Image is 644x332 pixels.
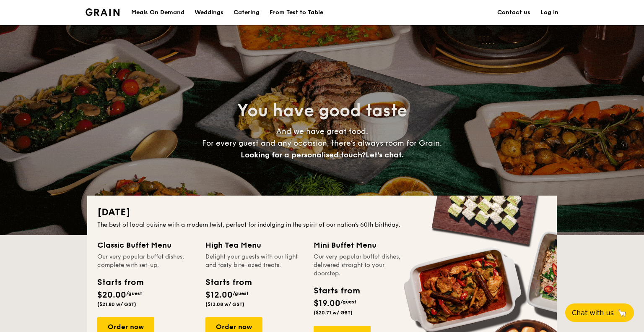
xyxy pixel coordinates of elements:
div: Starts from [314,285,359,297]
span: Chat with us [572,309,614,317]
button: Chat with us🦙 [565,303,634,322]
div: Our very popular buffet dishes, delivered straight to your doorstep. [314,253,412,278]
span: /guest [126,290,142,296]
div: Starts from [97,276,143,289]
span: ($20.71 w/ GST) [314,310,353,316]
h2: [DATE] [97,206,547,219]
span: Let's chat. [366,150,404,159]
span: ($13.08 w/ GST) [205,301,244,307]
img: Grain [86,8,119,16]
div: Our very popular buffet dishes, complete with set-up. [97,253,195,269]
a: Logotype [86,8,119,16]
span: /guest [340,299,356,305]
div: Classic Buffet Menu [97,239,195,251]
span: $20.00 [97,290,126,300]
span: $12.00 [205,290,233,300]
div: High Tea Menu [205,239,304,251]
div: The best of local cuisine with a modern twist, perfect for indulging in the spirit of our nation’... [97,221,547,229]
span: 🦙 [617,308,627,318]
div: Starts from [205,276,251,289]
span: ($21.80 w/ GST) [97,301,136,307]
div: Delight your guests with our light and tasty bite-sized treats. [205,253,304,269]
div: Mini Buffet Menu [314,239,412,251]
span: $19.00 [314,298,340,308]
span: /guest [233,290,249,296]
